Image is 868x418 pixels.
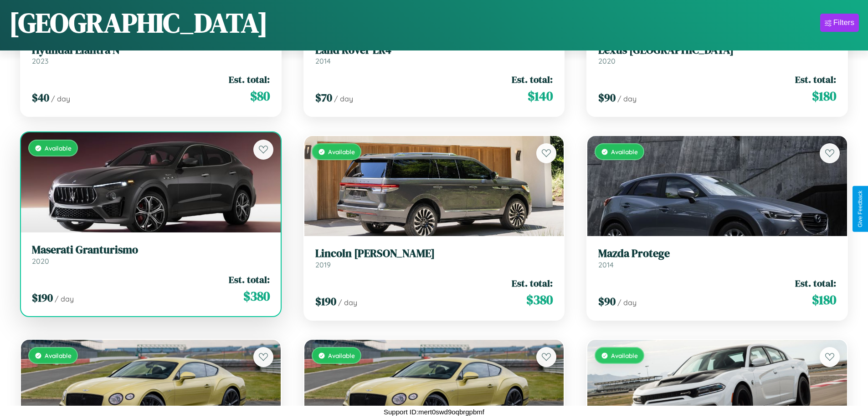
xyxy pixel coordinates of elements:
h3: Land Rover LR4 [315,44,553,57]
div: Filters [833,18,854,27]
span: Available [45,352,72,359]
button: Filters [820,14,859,32]
h3: Maserati Granturismo [32,243,270,257]
a: Lincoln [PERSON_NAME]2019 [315,247,553,269]
a: Lexus [GEOGRAPHIC_DATA]2020 [598,44,836,66]
span: $ 190 [315,294,336,309]
span: / day [338,298,357,307]
span: 2020 [598,56,616,65]
span: 2020 [32,257,49,266]
span: $ 90 [598,294,616,309]
span: Est. total: [795,277,836,290]
span: $ 70 [315,90,332,105]
a: Mazda Protege2014 [598,247,836,269]
span: / day [51,94,70,103]
div: Give Feedback [857,191,863,227]
span: Est. total: [512,73,553,86]
span: / day [617,298,637,307]
span: 2014 [315,56,331,65]
span: $ 180 [812,87,836,105]
span: $ 80 [250,87,270,105]
a: Land Rover LR42014 [315,44,553,66]
span: $ 90 [598,90,616,105]
p: Support ID: mert0swd9oqbrgpbmf [384,406,484,418]
span: Available [45,144,72,152]
h3: Mazda Protege [598,247,836,260]
h1: [GEOGRAPHIC_DATA] [9,4,268,41]
span: 2023 [32,56,48,65]
span: $ 190 [32,290,53,305]
span: Available [328,148,355,156]
span: Est. total: [512,277,553,290]
a: Hyundai Elantra N2023 [32,44,270,66]
h3: Lincoln [PERSON_NAME] [315,247,553,260]
h3: Lexus [GEOGRAPHIC_DATA] [598,44,836,57]
span: Est. total: [229,73,270,86]
span: $ 140 [528,87,553,105]
span: Available [611,148,638,156]
span: $ 40 [32,90,49,105]
span: Available [328,352,355,359]
span: / day [55,294,74,303]
span: 2019 [315,260,331,269]
span: Available [611,352,638,359]
span: Est. total: [229,273,270,286]
span: Est. total: [795,73,836,86]
span: / day [617,94,637,103]
h3: Hyundai Elantra N [32,44,270,57]
span: $ 180 [812,291,836,309]
span: / day [334,94,353,103]
span: $ 380 [243,287,270,305]
span: $ 380 [526,291,553,309]
span: 2014 [598,260,614,269]
a: Maserati Granturismo2020 [32,243,270,266]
